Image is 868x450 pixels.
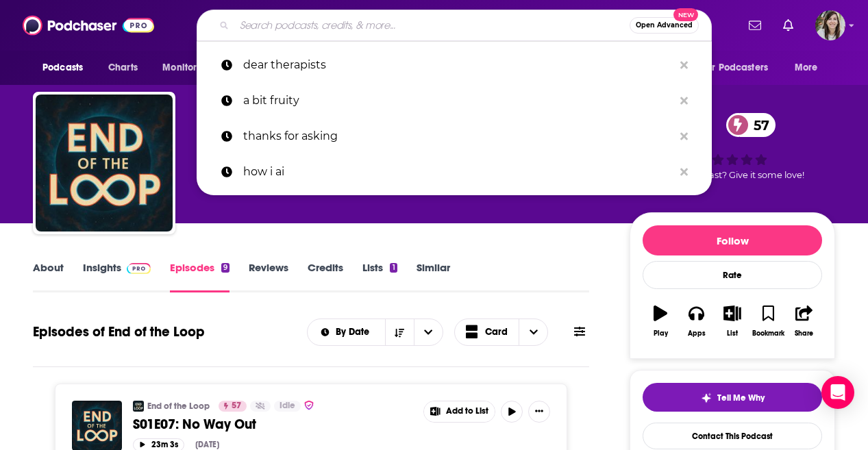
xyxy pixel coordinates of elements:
button: Choose View [454,318,549,346]
button: Show More Button [424,401,495,422]
a: Reviews [249,261,288,292]
a: 57 [726,113,776,137]
span: Tell Me Why [717,392,765,403]
a: Similar [417,261,450,292]
a: S01E07: No Way Out [133,416,413,433]
div: Open Intercom Messenger [821,376,854,409]
button: Show More Button [528,401,550,423]
a: About [33,261,64,292]
a: Episodes9 [170,261,230,292]
p: dear therapists [243,47,673,83]
button: open menu [693,55,788,81]
span: S01E07: No Way Out [133,416,256,433]
span: Podcasts [42,58,83,77]
div: Rate [643,261,822,289]
span: 57 [740,113,776,137]
div: Search podcasts, credits, & more... [197,10,712,41]
div: Share [795,329,813,338]
p: thanks for asking [243,118,673,154]
div: verified Badge57Good podcast? Give it some love! [630,104,835,189]
button: open menu [785,55,835,81]
span: Card [485,327,508,337]
span: For Podcasters [702,58,768,77]
button: Bookmark [750,297,786,346]
h2: Choose List sort [307,318,443,346]
span: Open Advanced [636,22,693,29]
a: dear therapists [197,47,712,83]
button: open menu [153,55,229,81]
a: 57 [219,401,247,412]
p: how i ai [243,154,673,190]
img: End of the Loop [36,95,173,232]
a: Idle [274,401,301,412]
h1: Episodes of End of the Loop [33,323,205,340]
span: Idle [280,399,295,413]
a: thanks for asking [197,118,712,154]
span: Logged in as devinandrade [815,10,845,40]
a: Show notifications dropdown [778,14,799,37]
img: User Profile [815,10,845,40]
button: open menu [308,327,385,337]
button: Follow [643,225,822,255]
p: a bit fruity [243,83,673,118]
div: [DATE] [195,440,219,449]
button: open menu [33,55,101,81]
a: Lists1 [362,261,397,292]
a: Show notifications dropdown [743,14,767,37]
div: Play [654,329,668,338]
span: Charts [108,58,138,77]
button: List [715,297,750,346]
a: InsightsPodchaser Pro [83,261,151,292]
button: Share [786,297,822,346]
span: 57 [232,399,241,413]
a: End of the Loop [147,401,210,412]
span: Monitoring [162,58,211,77]
button: tell me why sparkleTell Me Why [643,383,822,412]
span: More [795,58,818,77]
button: Open AdvancedNew [630,17,699,34]
button: Show profile menu [815,10,845,40]
img: Podchaser - Follow, Share and Rate Podcasts [23,12,154,38]
a: Contact This Podcast [643,423,822,449]
div: Apps [688,329,706,338]
img: tell me why sparkle [701,392,712,403]
div: List [727,329,738,338]
a: Charts [99,55,146,81]
span: New [673,8,698,21]
div: 9 [221,263,230,273]
button: Sort Direction [385,319,414,345]
button: open menu [414,319,443,345]
span: Add to List [446,406,488,416]
img: verified Badge [303,399,314,411]
img: Podchaser Pro [127,263,151,274]
div: 1 [390,263,397,273]
span: By Date [336,327,374,337]
input: Search podcasts, credits, & more... [234,14,630,36]
a: how i ai [197,154,712,190]
button: Play [643,297,678,346]
a: a bit fruity [197,83,712,118]
img: End of the Loop [133,401,144,412]
div: Bookmark [752,329,784,338]
span: Good podcast? Give it some love! [660,170,804,180]
a: Credits [308,261,343,292]
button: Apps [678,297,714,346]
